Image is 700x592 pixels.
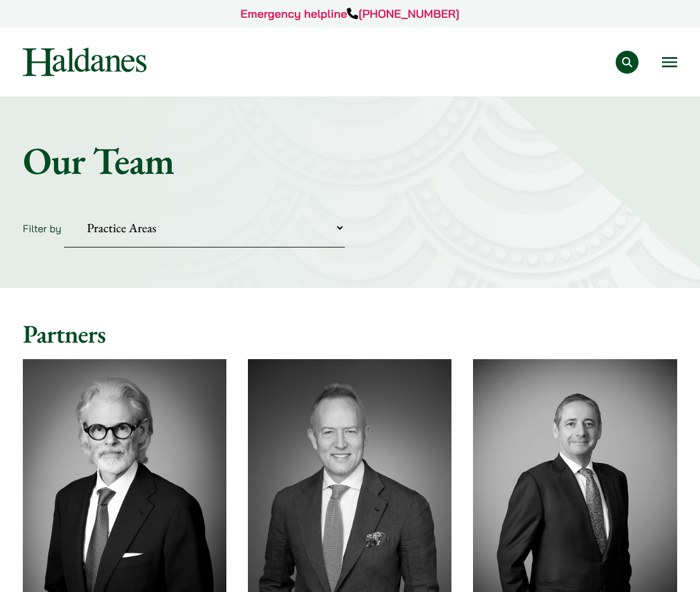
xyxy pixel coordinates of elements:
[240,6,459,21] a: Emergency helpline[PHONE_NUMBER]
[23,48,146,76] img: Logo of Haldanes
[616,51,638,74] button: Search
[23,222,62,235] label: Filter by
[23,138,677,183] h1: Our Team
[662,57,677,67] button: Open menu
[23,319,677,349] h2: Partners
